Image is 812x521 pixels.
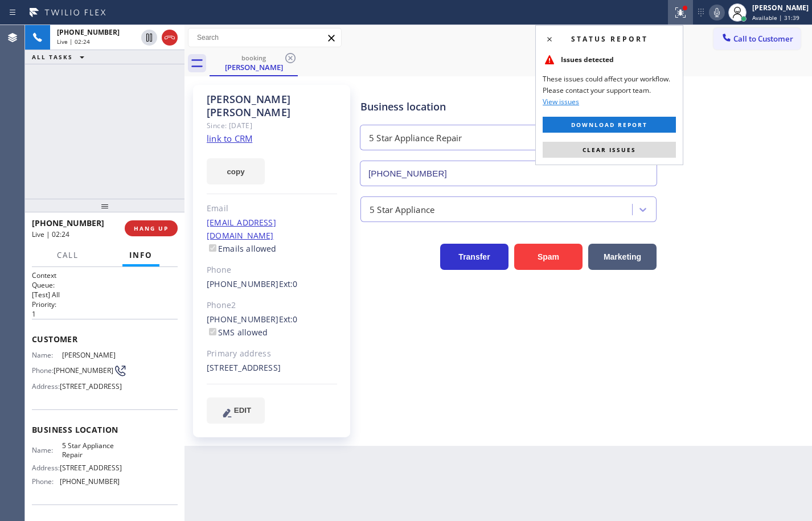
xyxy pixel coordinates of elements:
button: HANG UP [125,220,178,236]
span: Name: [32,446,62,454]
button: Hold Customer [141,30,157,46]
p: 1 [32,309,178,319]
span: Address: [32,463,60,472]
span: ALL TASKS [32,53,73,61]
span: EDIT [234,406,251,415]
button: Call [50,244,85,266]
span: Live | 02:24 [57,38,90,46]
button: ALL TASKS [25,50,96,64]
button: Hang up [162,30,178,46]
div: [STREET_ADDRESS] [207,362,337,375]
h2: Priority: [32,300,178,309]
input: Search [188,28,341,47]
label: SMS allowed [207,327,268,338]
button: copy [207,158,265,184]
span: Customer [32,334,178,344]
span: [STREET_ADDRESS] [60,382,122,391]
span: [PHONE_NUMBER] [60,477,120,486]
span: Ext: 0 [279,314,298,325]
div: Primary address [207,347,337,360]
a: [PHONE_NUMBER] [207,314,279,325]
span: Available | 31:39 [752,14,799,22]
div: 5 Star Appliance [370,203,434,216]
span: Name: [32,351,62,359]
span: Call to Customer [733,34,793,44]
div: Since: [DATE] [207,119,337,132]
span: Info [129,250,153,260]
div: Email [207,202,337,215]
div: 5 Star Appliance Repair [369,132,462,145]
div: Phone2 [207,299,337,312]
button: Spam [514,244,583,270]
h1: Context [32,270,178,280]
div: Business location [360,99,657,114]
span: [PHONE_NUMBER] [32,218,104,228]
span: Business location [32,424,178,435]
span: Call [57,250,79,260]
h2: Queue: [32,280,178,290]
p: [Test] All [32,290,178,300]
label: Emails allowed [207,243,277,254]
div: booking [211,54,297,62]
span: [PHONE_NUMBER] [54,366,113,375]
div: Phone [207,264,337,277]
div: [PERSON_NAME] [752,3,809,13]
input: SMS allowed [209,328,216,335]
span: [PHONE_NUMBER] [57,27,120,37]
button: Call to Customer [713,28,801,50]
div: Nancy Robles [211,51,297,75]
a: link to CRM [207,133,252,144]
div: [PERSON_NAME] [211,62,297,72]
a: [EMAIL_ADDRESS][DOMAIN_NAME] [207,217,276,241]
button: Mute [709,5,725,20]
input: Phone Number [360,161,657,186]
span: 5 Star Appliance Repair [62,441,119,459]
div: [PERSON_NAME] [PERSON_NAME] [207,93,337,119]
span: Phone: [32,366,54,375]
a: [PHONE_NUMBER] [207,278,279,289]
span: Ext: 0 [279,278,298,289]
span: HANG UP [134,224,169,232]
button: Marketing [588,244,657,270]
span: [STREET_ADDRESS] [60,463,122,472]
button: Transfer [440,244,508,270]
span: Live | 02:24 [32,229,69,239]
span: Address: [32,382,60,391]
input: Emails allowed [209,244,216,252]
button: EDIT [207,397,265,424]
span: [PERSON_NAME] [62,351,119,359]
button: Info [122,244,159,266]
span: Phone: [32,477,60,486]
